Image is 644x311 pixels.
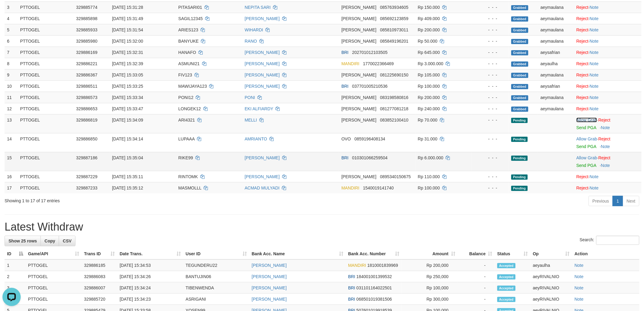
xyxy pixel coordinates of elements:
td: 17 [5,182,18,193]
a: [PERSON_NAME] [245,50,280,55]
span: Accepted [497,274,516,280]
div: - - - [474,83,506,89]
td: 3 [5,2,18,13]
a: Reject [576,95,589,100]
span: Copy 085763934605 to clipboard [380,5,408,10]
th: Game/API: activate to sort column ascending [26,248,82,260]
td: [DATE] 15:34:26 [117,271,183,282]
a: Note [590,84,599,89]
td: PTTOGEL [18,92,74,103]
td: 329886007 [82,282,117,294]
span: 329886221 [76,61,97,66]
a: Reject [576,5,589,10]
td: 12 [5,103,18,114]
div: - - - [474,117,506,123]
span: Rp 240.000 [418,106,440,111]
td: 15 [5,152,18,171]
td: - [458,271,495,282]
span: MAWIJAYA123 [178,84,207,89]
a: Allow Grab [576,118,597,122]
span: Copy 1810001839969 to clipboard [367,263,398,268]
span: Grabbed [511,39,528,44]
span: 329885933 [76,27,97,32]
span: Pending [511,118,528,123]
span: Copy 184001001399532 to clipboard [356,274,392,279]
td: 11 [5,92,18,103]
td: PTTOGEL [26,271,82,282]
a: Note [575,297,584,302]
span: Copy 1770022366469 to clipboard [363,61,394,66]
td: 329886185 [82,260,117,271]
th: Bank Acc. Number: activate to sort column ascending [346,248,402,260]
span: 329886367 [76,72,97,77]
td: PTTOGEL [18,152,74,171]
span: 329885898 [76,16,97,21]
a: Note [601,125,610,130]
a: ACMAD MULYADI [245,186,280,190]
span: 329886850 [76,136,97,141]
a: Note [601,144,610,149]
a: Show 25 rows [5,236,41,246]
td: · [574,114,642,133]
th: Op: activate to sort column ascending [530,248,572,260]
span: Copy 083198580816 to clipboard [380,95,408,100]
td: aeymaulana [538,13,574,24]
td: PTTOGEL [18,47,74,58]
a: Reject [576,174,589,179]
span: Grabbed [511,107,528,112]
a: Note [590,50,599,55]
th: Status: activate to sort column ascending [495,248,530,260]
td: 10 [5,80,18,92]
span: [DATE] 15:35:11 [112,174,143,179]
td: TEGUNDERU22 [183,260,249,271]
a: Send PGA [576,144,596,149]
a: Note [590,61,599,66]
a: Note [590,5,599,10]
td: · [574,13,642,24]
span: Rp 3.000.000 [418,61,443,66]
th: User ID: activate to sort column ascending [183,248,249,260]
td: PTTOGEL [18,182,74,193]
span: LUPAAA [178,136,194,141]
td: 16 [5,171,18,182]
span: 329887186 [76,155,97,160]
input: Search: [596,236,639,245]
span: Copy 0859196408134 to clipboard [355,136,385,141]
td: PTTOGEL [26,260,82,271]
span: Rp 6.000.000 [418,155,443,160]
td: · [574,152,642,171]
td: PTTOGEL [18,2,74,13]
td: aeyaulha [530,260,572,271]
td: TIBENWENDA [183,282,249,294]
td: · [574,58,642,69]
span: Grabbed [511,62,528,67]
span: Grabbed [511,5,528,10]
th: Balance: activate to sort column ascending [458,248,495,260]
span: Copy [44,239,55,243]
div: - - - [474,136,506,142]
span: [PERSON_NAME] [341,16,376,21]
span: [DATE] 15:32:31 [112,50,143,55]
span: 329885980 [76,39,97,44]
td: 4 [5,13,18,24]
span: MASMOLLL [178,186,201,190]
div: - - - [474,94,506,101]
span: Rp 100.000 [418,84,440,89]
span: MANDIRI [341,61,359,66]
a: Allow Grab [576,136,597,141]
a: Copy [40,236,59,246]
span: Copy 037701005210536 to clipboard [352,84,388,89]
a: [PERSON_NAME] [245,16,280,21]
td: aeymaulana [538,35,574,47]
td: · [574,103,642,114]
td: 329885720 [82,294,117,305]
td: · [574,133,642,152]
a: Note [590,39,599,44]
div: - - - [474,49,506,55]
span: Grabbed [511,73,528,78]
span: PITASARI01 [178,5,202,10]
td: 6 [5,35,18,47]
div: - - - [474,38,506,44]
span: SAGIL12345 [178,16,203,21]
a: Note [590,174,599,179]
